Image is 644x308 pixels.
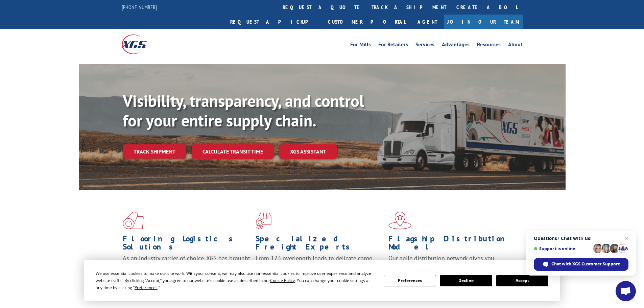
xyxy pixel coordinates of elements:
button: Decline [440,275,492,286]
a: Customer Portal [323,15,411,29]
a: [PHONE_NUMBER] [122,4,157,10]
a: Advantages [442,42,470,49]
a: For Retailers [378,42,408,49]
button: Accept [496,275,548,286]
a: For Mills [350,42,371,49]
h1: Flagship Distribution Model [388,235,516,254]
span: Our agile distribution network gives you nationwide inventory management on demand. [388,254,513,270]
p: From 123 overlength loads to delicate cargo, our experienced staff knows the best way to move you... [256,254,383,284]
span: Questions? Chat with us! [534,236,628,241]
div: Chat with XGS Customer Support [534,258,628,271]
span: Close chat [623,234,631,242]
a: Agent [411,15,444,29]
a: Resources [477,42,501,49]
a: Join Our Team [444,15,523,29]
div: We use essential cookies to make our site work. With your consent, we may also use non-essential ... [96,270,376,291]
a: Services [415,42,434,49]
a: Track shipment [123,144,186,159]
a: Calculate transit time [192,144,274,159]
span: Preferences [135,285,158,290]
a: About [508,42,523,49]
a: XGS ASSISTANT [279,144,337,159]
img: xgs-icon-total-supply-chain-intelligence-red [123,212,144,229]
div: Cookie Consent Prompt [84,260,560,301]
img: xgs-icon-flagship-distribution-model-red [388,212,412,229]
a: Request a pickup [225,15,323,29]
h1: Specialized Freight Experts [256,235,383,254]
div: Open chat [616,281,636,301]
img: xgs-icon-focused-on-flooring-red [256,212,271,229]
button: Preferences [384,275,436,286]
h1: Flooring Logistics Solutions [123,235,251,254]
span: Cookie Policy [270,278,295,283]
span: Support is online [534,246,591,251]
span: Chat with XGS Customer Support [551,261,620,267]
span: As an industry carrier of choice, XGS has brought innovation and dedication to flooring logistics... [123,254,250,278]
b: Visibility, transparency, and control for your entire supply chain. [123,90,364,131]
